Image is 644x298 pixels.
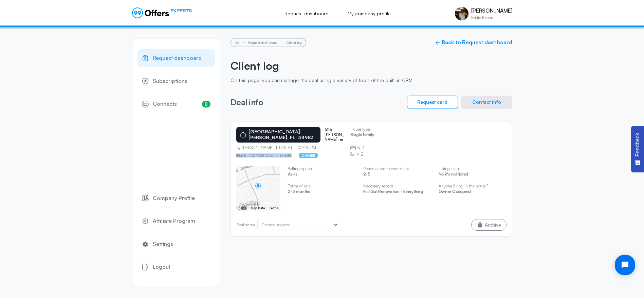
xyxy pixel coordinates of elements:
[288,172,356,178] p: As-is
[288,166,356,171] p: Selling option
[276,145,295,150] p: [DATE]
[236,153,291,158] a: [EMAIL_ADDRESS][DOMAIN_NAME]
[137,95,215,113] a: Connects8
[137,258,215,276] button: Logout
[277,6,336,21] a: Request dashboard
[363,189,431,196] p: Full Gut Renovation - Everything
[231,59,512,72] h2: Client log
[439,166,507,201] swiper-slide: 4 / 5
[231,98,263,106] h3: Deal info
[248,40,277,45] a: Request dashboard
[362,144,365,151] span: 3
[340,6,398,21] a: My company profile
[363,184,431,188] p: Necessary repairs
[363,166,431,201] swiper-slide: 3 / 5
[202,101,210,107] span: 8
[153,77,187,86] span: Subscriptions
[153,100,177,109] span: Connects
[455,7,468,20] img: scott markowitz
[361,151,364,158] span: 2
[288,166,356,201] swiper-slide: 2 / 5
[435,39,512,46] a: ← Back to Request dashboard
[137,49,215,67] a: Request dashboard
[471,7,512,14] p: [PERSON_NAME]
[350,132,374,139] p: Single family
[132,7,192,18] a: EXPERTS
[299,153,318,158] p: owner
[231,78,512,83] p: On this page, you can manage the deal using a variety of tools of the built-in CRM
[295,145,316,150] p: 02:25 PM
[461,96,512,109] button: Contact info
[137,212,215,230] a: Affiliate Program
[439,172,507,178] p: No it's not listed
[407,96,458,109] button: Request card
[363,172,431,178] p: 2-5
[287,41,302,44] li: Client log
[249,129,316,140] p: [GEOGRAPHIC_DATA]. [PERSON_NAME], FL, 34983
[170,7,192,14] span: EXPERTS
[350,151,374,158] div: ×
[137,72,215,90] a: Subscriptions
[471,16,512,20] p: Estate Expert
[153,217,195,226] span: Affiliate Program
[485,222,501,227] span: Archive
[350,144,374,151] div: ×
[153,194,195,203] span: Company Profile
[609,249,641,281] iframe: Tidio Chat
[634,133,641,156] span: Feedback
[153,240,173,249] span: Settings
[153,263,170,271] span: Logout
[325,127,345,142] p: 526 [PERSON_NAME] ter
[153,54,202,63] span: Request dashboard
[471,219,507,231] button: Archive
[137,235,215,253] a: Settings
[236,145,277,150] p: by [PERSON_NAME]
[236,222,255,227] p: Deal status
[363,166,431,171] p: Period of estate ownership
[439,184,507,188] p: Anyone living in the house?
[350,127,374,132] p: House type
[236,166,280,211] swiper-slide: 1 / 5
[288,189,356,196] p: 2-3 months
[631,126,644,172] button: Feedback - Show survey
[439,189,507,196] p: Owner Occupied
[288,184,356,188] p: Terms of sale
[262,222,290,227] span: Opened request
[137,189,215,207] a: Company Profile
[439,166,507,171] p: Listing status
